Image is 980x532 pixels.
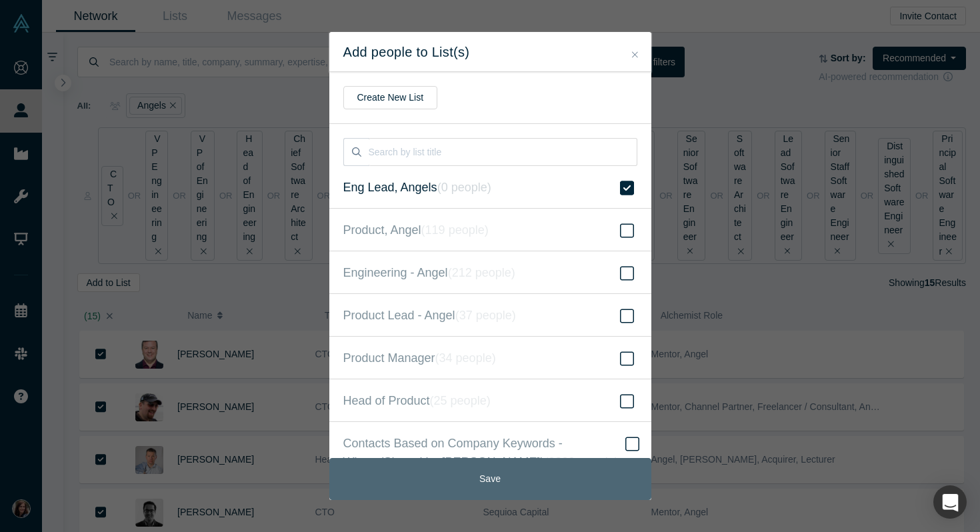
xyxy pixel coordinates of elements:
[343,349,496,367] span: Product Manager
[343,44,637,60] h2: Add people to List(s)
[343,263,515,282] span: Engineering - Angel
[343,178,491,197] span: Eng Lead, Angels
[343,86,438,109] button: Create New List
[628,47,642,63] button: Close
[369,138,637,166] input: Search by list title
[455,309,516,322] i: ( 37 people )
[343,434,626,471] span: Contacts Based on Company Keywords - Wisary (Shared by [PERSON_NAME])
[343,306,516,325] span: Product Lead - Angel
[448,266,515,279] i: ( 212 people )
[545,455,619,469] i: ( 2839 people )
[343,221,489,239] span: Product, Angel
[421,223,489,237] i: ( 119 people )
[430,394,491,407] i: ( 25 people )
[329,458,651,500] button: Save
[435,351,496,365] i: ( 34 people )
[437,181,491,194] i: ( 0 people )
[343,391,491,410] span: Head of Product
